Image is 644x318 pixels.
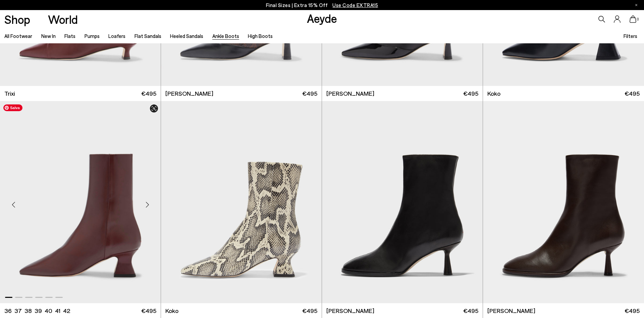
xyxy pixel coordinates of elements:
a: Heeled Sandals [170,33,203,39]
a: 0 [630,15,636,23]
img: Dorothy Soft Sock Boots [322,101,483,303]
span: [PERSON_NAME] [487,307,535,315]
a: New In [41,33,56,39]
li: 36 [4,307,12,315]
a: All Footwear [4,33,32,39]
span: €495 [625,89,640,98]
ul: variant [4,307,68,315]
a: High Boots [248,33,273,39]
li: 37 [14,307,22,315]
span: €495 [625,307,640,315]
span: Filters [624,33,637,39]
a: Shop [4,13,30,25]
a: Aeyde [307,11,337,25]
a: World [48,13,78,25]
span: Koko [487,89,500,98]
span: Navigate to /collections/ss25-final-sizes [332,2,378,8]
a: [PERSON_NAME] €495 [322,86,483,101]
span: €495 [463,307,478,315]
span: 0 [636,17,640,21]
span: €495 [302,89,317,98]
span: [PERSON_NAME] [326,89,374,98]
p: Final Sizes | Extra 15% Off [266,1,378,9]
img: Koko Regal Heel Boots [161,101,322,303]
span: €495 [302,307,317,315]
li: 38 [24,307,32,315]
li: 42 [63,307,70,315]
div: Next slide [137,195,157,215]
a: Flat Sandals [135,33,161,39]
span: €495 [141,89,156,98]
a: Koko €495 [483,86,644,101]
span: [PERSON_NAME] [326,307,374,315]
span: Trixi [4,89,15,98]
a: Flats [64,33,75,39]
span: [PERSON_NAME] [165,89,213,98]
a: Pumps [85,33,100,39]
span: Salva [3,104,22,111]
li: 40 [45,307,52,315]
a: [PERSON_NAME] €495 [161,86,322,101]
span: €495 [141,307,156,315]
div: Previous slide [3,195,23,215]
li: 41 [55,307,60,315]
img: Dorothy Soft Sock Boots [483,101,644,303]
span: Koko [165,307,178,315]
a: Ankle Boots [212,33,239,39]
li: 39 [35,307,42,315]
a: Loafers [108,33,125,39]
span: €495 [463,89,478,98]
